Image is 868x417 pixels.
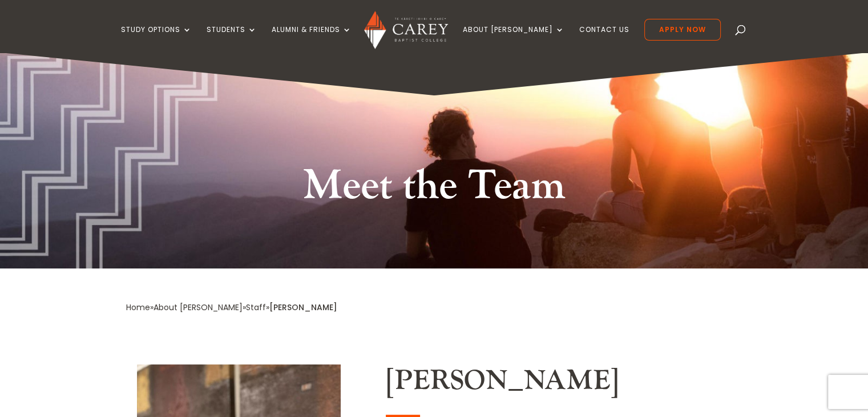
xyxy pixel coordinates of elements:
a: Alumni & Friends [272,26,352,53]
h2: [PERSON_NAME] [386,364,742,403]
a: Staff [246,302,266,313]
a: Study Options [121,26,192,53]
a: Home [126,302,150,313]
a: Students [207,26,257,53]
img: Carey Baptist College [364,11,448,49]
div: [PERSON_NAME] [269,300,337,315]
a: Contact Us [579,26,629,53]
a: About [PERSON_NAME] [154,302,243,313]
a: About [PERSON_NAME] [463,26,564,53]
div: » » » [126,300,269,315]
a: Apply Now [644,19,721,41]
h1: Meet the Team [283,159,586,219]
